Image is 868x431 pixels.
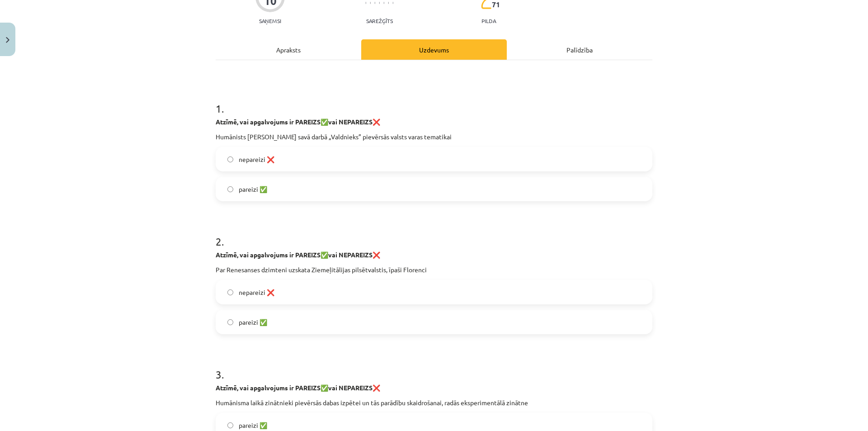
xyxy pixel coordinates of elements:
span: 71 [492,0,500,9]
span: pareizi ✅ [239,317,267,327]
img: icon-short-line-57e1e144782c952c97e751825c79c345078a6d821885a25fce030b3d8c18986b.svg [388,2,389,4]
span: pareizi ✅ [239,185,267,194]
img: icon-close-lesson-0947bae3869378f0d4975bcd49f059093ad1ed9edebbc8119c70593378902aed.svg [6,37,9,43]
h1: 1 . [216,86,652,114]
div: Apraksts [216,39,361,60]
span: pareizi ✅ [239,421,267,430]
img: icon-short-line-57e1e144782c952c97e751825c79c345078a6d821885a25fce030b3d8c18986b.svg [379,2,380,4]
img: icon-short-line-57e1e144782c952c97e751825c79c345078a6d821885a25fce030b3d8c18986b.svg [383,2,384,4]
p: ✅ ❌ [216,117,652,127]
span: nepareizi ❌ [239,288,274,297]
div: Palīdzība [507,39,652,60]
strong: vai NEPAREIZS [328,118,373,126]
p: Sarežģīts [366,18,393,24]
p: Saņemsi [255,18,285,24]
strong: Atzīmē, vai apgalvojums ir PAREIZS [216,384,321,392]
img: icon-short-line-57e1e144782c952c97e751825c79c345078a6d821885a25fce030b3d8c18986b.svg [374,2,375,4]
strong: vai NEPAREIZS [328,251,373,259]
span: nepareizi ❌ [239,155,274,164]
p: Humānisma laikā zinātnieki pievērsās dabas izpētei un tās parādību skaidrošanai, radās eksperimen... [216,398,652,407]
p: Par Renesanses dzimteni uzskata Ziemeļitālijas pilsētvalstis, īpaši Florenci [216,265,652,275]
div: Uzdevums [361,39,507,60]
h1: 3 . [216,352,652,380]
p: pilda [481,18,496,24]
strong: Atzīmē, vai apgalvojums ir PAREIZS [216,251,321,259]
p: Humānists [PERSON_NAME] savā darbā „Valdnieks” pievērsās valsts varas tematikai [216,132,652,142]
input: pareizi ✅ [227,186,233,192]
img: icon-short-line-57e1e144782c952c97e751825c79c345078a6d821885a25fce030b3d8c18986b.svg [365,2,366,4]
strong: vai NEPAREIZS [328,384,373,392]
h1: 2 . [216,219,652,247]
input: pareizi ✅ [227,319,233,325]
p: ✅ ❌ [216,250,652,260]
strong: Atzīmē, vai apgalvojums ir PAREIZS [216,118,321,126]
input: nepareizi ❌ [227,289,233,295]
p: ✅ ❌ [216,383,652,393]
img: icon-short-line-57e1e144782c952c97e751825c79c345078a6d821885a25fce030b3d8c18986b.svg [392,2,393,4]
img: icon-short-line-57e1e144782c952c97e751825c79c345078a6d821885a25fce030b3d8c18986b.svg [370,2,371,4]
input: nepareizi ❌ [227,156,233,162]
input: pareizi ✅ [227,422,233,428]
